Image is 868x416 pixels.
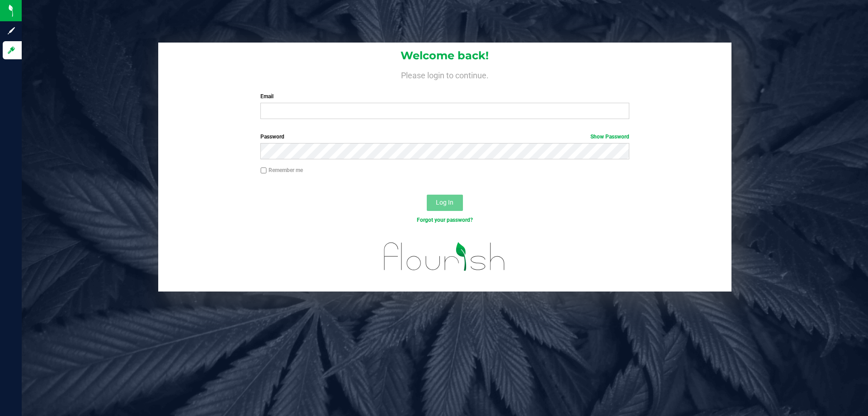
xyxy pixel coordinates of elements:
[260,92,629,100] label: Email
[590,134,629,140] a: Show Password
[417,217,473,223] a: Forgot your password?
[373,234,516,280] img: flourish_logo.svg
[158,69,731,80] h4: Please login to continue.
[260,134,284,140] span: Password
[7,46,16,55] inline-svg: Log in
[260,167,267,174] input: Remember me
[158,50,731,62] h1: Welcome back!
[427,195,463,211] button: Log In
[7,26,16,35] inline-svg: Sign up
[260,166,303,174] label: Remember me
[436,199,453,206] span: Log In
